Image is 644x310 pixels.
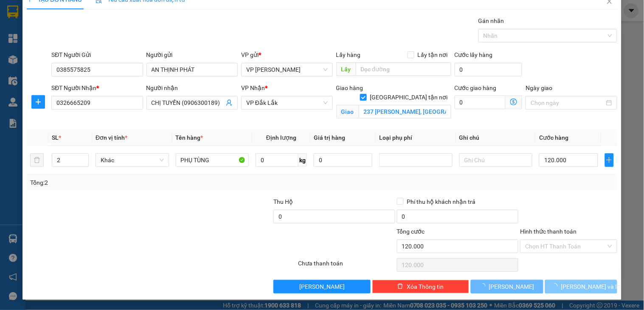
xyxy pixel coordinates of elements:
[51,83,143,93] div: SĐT Người Nhận
[51,50,143,59] div: SĐT Người Gửi
[455,85,497,91] label: Cước giao hàng
[266,134,296,141] span: Định lượng
[526,85,552,91] label: Ngày giao
[397,283,403,290] span: delete
[367,93,451,102] span: [GEOGRAPHIC_DATA] tận nơi
[75,10,165,20] b: Hồng Đức Express
[605,153,614,167] button: plus
[47,42,193,53] li: Hotline: 0786454126
[314,134,345,141] span: Giá trị hàng
[299,282,345,291] span: [PERSON_NAME]
[336,105,359,118] span: Giao
[32,99,45,105] span: plus
[297,259,396,273] div: Chưa thanh toán
[478,17,504,24] label: Gán nhãn
[456,130,536,146] th: Ghi chú
[246,63,327,76] span: VP Hồ Chí Minh
[47,21,193,42] li: Tổng kho TTC [PERSON_NAME], Đường 10, [PERSON_NAME], Dĩ An
[80,54,159,65] b: Phiếu giao hàng
[545,280,617,293] button: [PERSON_NAME] và In
[561,282,621,291] span: [PERSON_NAME] và In
[480,283,489,289] span: loading
[459,153,533,167] input: Ghi Chú
[471,280,543,293] button: [PERSON_NAME]
[176,134,203,141] span: Tên hàng
[455,96,506,109] input: Cước giao hàng
[531,98,604,107] input: Ngày giao
[336,85,363,91] span: Giao hàng
[407,282,444,291] span: Xóa Thông tin
[176,153,249,167] input: VD: Bàn, Ghế
[356,62,451,76] input: Dọc đường
[241,50,332,59] div: VP gửi
[510,99,517,105] span: dollar-circle
[336,51,361,58] span: Lấy hàng
[241,85,265,91] span: VP Nhận
[30,153,44,167] button: delete
[146,83,238,93] div: Người nhận
[605,157,613,163] span: plus
[273,198,293,205] span: Thu Hộ
[273,280,370,293] button: [PERSON_NAME]
[298,153,307,167] span: kg
[11,11,53,53] img: logo.jpg
[455,51,493,58] label: Cước lấy hàng
[397,228,425,235] span: Tổng cước
[246,96,327,109] span: VP Đắk Lắk
[404,197,479,206] span: Phí thu hộ khách nhận trả
[520,228,577,235] label: Hình thức thanh toán
[146,50,238,59] div: Người gửi
[52,134,59,141] span: SL
[552,283,561,289] span: loading
[455,63,523,76] input: Cước lấy hàng
[414,50,451,59] span: Lấy tận nơi
[376,130,456,146] th: Loại phụ phí
[96,134,127,141] span: Đơn vị tính
[372,280,469,293] button: deleteXóa Thông tin
[359,105,451,118] input: Giao tận nơi
[101,154,164,166] span: Khác
[30,178,249,187] div: Tổng: 2
[314,153,372,167] input: 0
[539,134,568,141] span: Cước hàng
[31,95,45,109] button: plus
[336,62,356,76] span: Lấy
[226,99,233,106] span: user-add
[489,282,534,291] span: [PERSON_NAME]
